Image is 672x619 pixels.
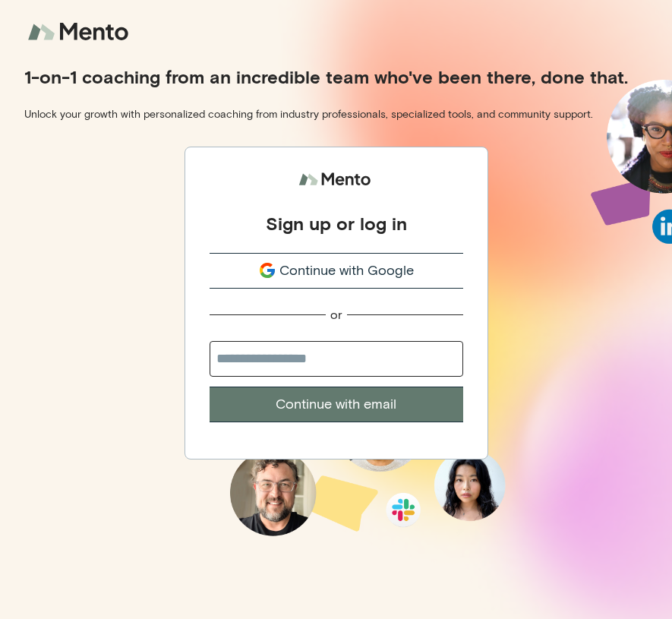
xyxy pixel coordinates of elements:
button: Continue with Google [210,253,463,289]
div: or [330,307,342,323]
img: logo.svg [298,166,374,194]
span: Continue with Google [279,261,414,281]
p: 1-on-1 coaching from an incredible team who've been there, done that. [24,65,648,89]
p: Unlock your growth with personalized coaching from industry professionals, specialized tools, and... [24,107,648,122]
div: Sign up or log in [266,212,407,235]
button: Continue with email [210,387,463,422]
img: logo [27,12,134,52]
